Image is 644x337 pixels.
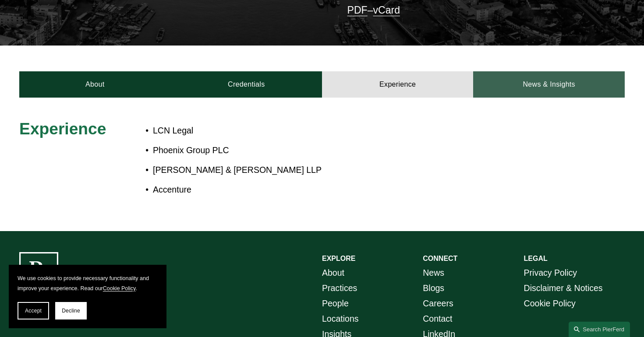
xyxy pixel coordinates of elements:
[322,281,357,296] a: Practices
[322,255,355,262] strong: EXPLORE
[524,265,577,281] a: Privacy Policy
[473,71,624,97] a: News & Insights
[322,311,359,326] a: Locations
[153,162,549,178] p: [PERSON_NAME] & [PERSON_NAME] LLP
[153,182,549,197] p: Accenture
[524,281,603,296] a: Disclaimer & Notices
[569,322,630,337] a: Search this site
[423,296,453,311] a: Careers
[423,281,444,296] a: Blogs
[423,311,452,326] a: Contact
[153,143,549,158] p: Phoenix Group PLC
[423,255,457,262] strong: CONNECT
[171,71,322,97] a: Credentials
[347,4,368,16] a: PDF
[25,308,42,314] span: Accept
[19,119,106,138] span: Experience
[103,285,136,291] a: Cookie Policy
[322,71,473,97] a: Experience
[19,71,170,97] a: About
[322,265,344,281] a: About
[153,123,549,138] p: LCN Legal
[373,4,400,16] a: vCard
[18,302,49,319] button: Accept
[9,265,166,328] section: Cookie banner
[524,296,576,311] a: Cookie Policy
[423,265,444,281] a: News
[524,255,548,262] strong: LEGAL
[62,308,80,314] span: Decline
[18,274,158,293] p: We use cookies to provide necessary functionality and improve your experience. Read our .
[322,296,349,311] a: People
[55,302,87,319] button: Decline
